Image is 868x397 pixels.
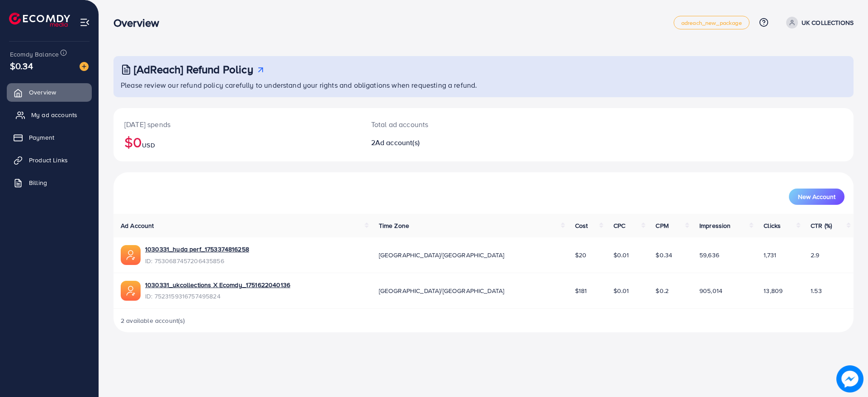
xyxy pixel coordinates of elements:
span: ID: 7523159316757495824 [145,292,290,301]
img: ic-ads-acc.e4c84228.svg [121,245,141,265]
a: Payment [7,128,92,147]
span: ID: 7530687457206435856 [145,256,249,265]
p: UK COLLECTIONS [802,17,854,28]
h3: [AdReach] Refund Policy [134,63,253,76]
span: $20 [575,250,586,260]
span: Ad Account [121,221,154,230]
span: 1,731 [764,250,776,260]
a: Overview [7,83,92,101]
p: Please review our refund policy carefully to understand your rights and obligations when requesti... [121,80,848,90]
span: $0.34 [10,59,33,72]
a: Billing [7,174,92,192]
a: UK COLLECTIONS [783,17,854,28]
span: [GEOGRAPHIC_DATA]/[GEOGRAPHIC_DATA] [379,286,505,295]
span: [GEOGRAPHIC_DATA]/[GEOGRAPHIC_DATA] [379,250,505,260]
span: $0.2 [656,286,669,295]
button: New Account [789,189,844,205]
img: logo [9,13,70,27]
span: 59,636 [699,250,719,260]
span: Cost [575,221,588,230]
a: 1030331_ukcollections X Ecomdy_1751622040136 [145,280,290,289]
h2: 2 [371,138,534,147]
span: CPM [656,221,668,230]
h3: Overview [113,16,166,29]
span: Clicks [764,221,781,230]
span: $0.01 [613,250,629,260]
img: ic-ads-acc.e4c84228.svg [121,281,141,301]
a: My ad accounts [7,106,92,124]
span: USD [142,141,155,150]
h2: $0 [124,133,349,151]
span: 2 available account(s) [121,316,185,325]
a: 1030331_huda perf_1753374816258 [145,245,249,254]
span: Time Zone [379,221,409,230]
span: $0.01 [613,286,629,295]
img: menu [80,17,90,28]
span: adreach_new_package [681,20,742,26]
img: image [838,367,862,391]
a: adreach_new_package [674,16,750,29]
span: 2.9 [811,250,819,260]
span: My ad accounts [31,110,77,119]
span: CPC [613,221,625,230]
span: Ad account(s) [375,137,420,147]
span: CTR (%) [811,221,832,230]
span: 905,014 [699,286,722,295]
span: Payment [29,133,54,142]
img: image [80,62,89,71]
span: Impression [699,221,731,230]
a: Product Links [7,151,92,169]
span: $181 [575,286,587,295]
span: 13,809 [764,286,783,295]
span: $0.34 [656,250,672,260]
span: Overview [29,88,56,97]
span: Ecomdy Balance [10,50,59,59]
span: New Account [798,194,835,200]
span: Billing [29,178,47,187]
span: 1.53 [811,286,822,295]
p: [DATE] spends [124,119,349,130]
span: Product Links [29,156,68,165]
p: Total ad accounts [371,119,534,130]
